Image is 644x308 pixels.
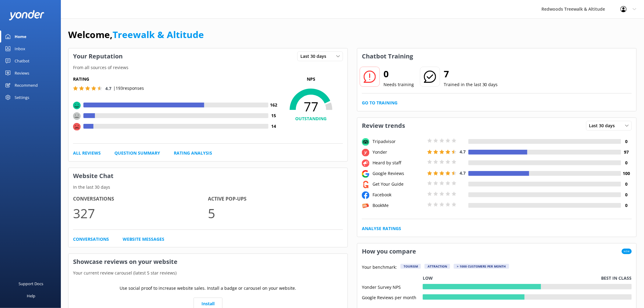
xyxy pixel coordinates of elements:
[174,150,212,156] a: Rating Analysis
[362,284,423,289] div: Yonder Survey NPS
[68,168,348,184] h3: Website Chat
[601,275,632,282] p: Best in class
[268,123,279,130] h4: 14
[73,150,101,156] a: All Reviews
[68,270,348,276] p: Your current review carousel (latest 5 star reviews)
[73,236,109,243] a: Conversations
[371,202,426,209] div: BookMe
[621,202,632,209] h4: 0
[371,159,426,166] div: Heard by staff
[362,100,397,106] a: Go to Training
[15,67,29,79] div: Reviews
[120,285,296,292] p: Use social proof to increase website sales. Install a badge or carousel on your website.
[68,27,204,42] h1: Welcome,
[460,170,466,176] span: 4.7
[208,203,343,223] p: 5
[357,118,410,134] h3: Review trends
[621,191,632,198] h4: 0
[622,249,632,254] span: New
[621,149,632,156] h4: 97
[73,76,279,82] h5: Rating
[68,184,348,191] p: In the last 30 days
[621,170,632,177] h4: 100
[454,264,509,269] div: > 1000 customers per month
[371,149,426,156] div: Yonder
[15,91,29,103] div: Settings
[423,275,433,282] p: Low
[268,102,279,108] h4: 162
[362,264,397,271] p: Your benchmark:
[621,181,632,187] h4: 0
[68,254,348,270] h3: Showcase reviews on your website
[383,67,414,81] h2: 0
[208,195,343,203] h4: Active Pop-ups
[15,30,26,43] div: Home
[123,236,164,243] a: Website Messages
[27,290,35,302] div: Help
[279,115,343,122] h4: OUTSTANDING
[589,122,619,129] span: Last 30 days
[113,85,144,92] p: | 193 responses
[19,278,44,290] div: Support Docs
[68,64,348,71] p: From all sources of reviews
[371,170,426,177] div: Google Reviews
[444,81,498,88] p: Trained in the last 30 days
[371,138,426,145] div: Tripadvisor
[105,86,111,91] span: 4.7
[73,203,208,223] p: 327
[362,225,401,232] a: Analyse Ratings
[15,79,38,91] div: Recommend
[357,243,421,259] h3: How you compare
[621,138,632,145] h4: 0
[357,48,418,64] h3: Chatbot Training
[401,264,421,269] div: Tourism
[279,76,343,82] p: NPS
[383,81,414,88] p: Needs training
[68,48,127,64] h3: Your Reputation
[371,191,426,198] div: Facebook
[300,53,330,60] span: Last 30 days
[362,294,423,300] div: Google Reviews per month
[279,99,343,114] span: 77
[113,28,204,41] a: Treewalk & Altitude
[444,67,498,81] h2: 7
[371,181,426,187] div: Get Your Guide
[621,159,632,166] h4: 0
[15,55,30,67] div: Chatbot
[460,149,466,155] span: 4.7
[268,112,279,119] h4: 15
[15,43,25,55] div: Inbox
[425,264,450,269] div: Attraction
[114,150,160,156] a: Question Summary
[9,10,44,20] img: yonder-white-logo.png
[73,195,208,203] h4: Conversations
